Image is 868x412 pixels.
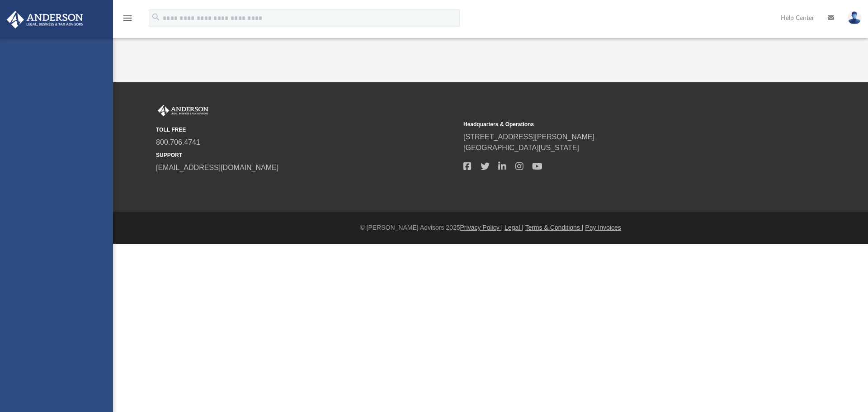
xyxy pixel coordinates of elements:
a: Terms & Conditions | [525,224,584,231]
div: © [PERSON_NAME] Advisors 2025 [113,223,868,232]
a: [EMAIL_ADDRESS][DOMAIN_NAME] [156,164,278,171]
i: menu [122,13,133,24]
a: [STREET_ADDRESS][PERSON_NAME] [463,133,594,141]
a: Privacy Policy | [460,224,503,231]
small: SUPPORT [156,151,457,159]
a: [GEOGRAPHIC_DATA][US_STATE] [463,144,579,152]
img: User Pic [848,11,861,24]
a: Legal | [505,224,524,231]
small: TOLL FREE [156,126,457,134]
img: Anderson Advisors Platinum Portal [4,11,86,28]
a: 800.706.4741 [156,138,200,146]
i: search [151,12,161,22]
a: menu [122,17,133,24]
a: Pay Invoices [585,224,621,231]
img: Anderson Advisors Platinum Portal [156,105,210,117]
small: Headquarters & Operations [463,120,764,128]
